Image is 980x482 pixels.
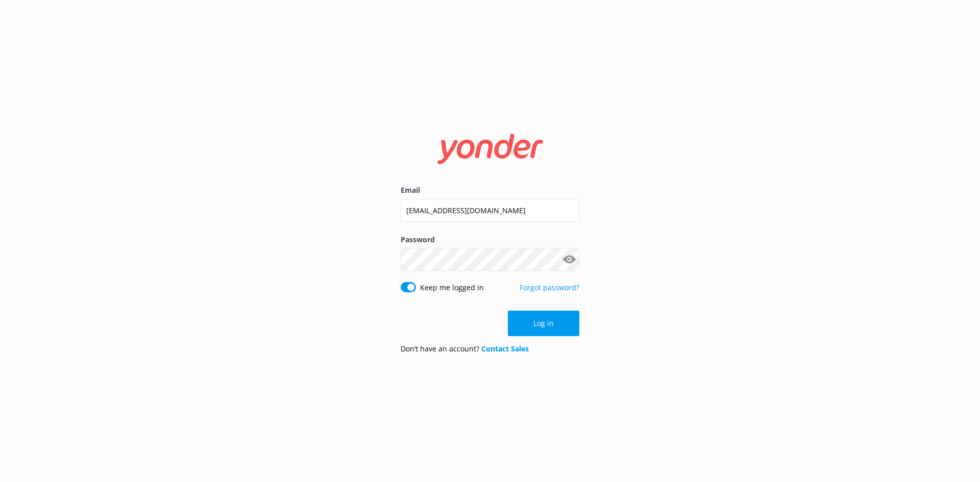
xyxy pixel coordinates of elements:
p: Don’t have an account? [401,343,529,354]
input: user@emailaddress.com [401,199,579,222]
a: Contact Sales [481,344,529,353]
label: Password [401,234,579,245]
button: Show password [559,249,579,270]
label: Keep me logged in [420,282,484,293]
a: Forgot password? [520,283,579,292]
button: Log in [508,311,579,336]
label: Email [401,185,579,196]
